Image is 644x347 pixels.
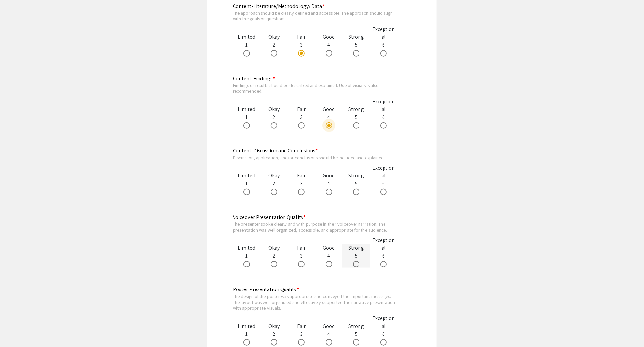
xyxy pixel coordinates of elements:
div: Okay [260,105,287,113]
div: Exceptional [370,164,397,180]
div: 2 [260,322,287,346]
div: 1 [233,244,260,268]
div: 6 [370,314,397,346]
div: 4 [315,322,342,346]
div: Fair [288,322,315,330]
div: Limited [233,322,260,330]
div: 4 [315,172,342,196]
div: Fair [288,172,315,180]
div: 1 [233,172,260,196]
mat-label: Content-Findings [233,75,275,82]
div: Fair [288,105,315,113]
div: Good [315,172,342,180]
div: Exceptional [370,236,397,252]
div: Exceptional [370,98,397,113]
div: Fair [288,244,315,252]
div: 3 [288,105,315,129]
div: Limited [233,33,260,41]
div: Exceptional [370,314,397,330]
div: 3 [288,322,315,346]
div: Exceptional [370,25,397,41]
div: Good [315,322,342,330]
iframe: Chat [5,317,28,342]
div: Good [315,33,342,41]
div: 5 [342,322,370,346]
div: Good [315,105,342,113]
div: Okay [260,33,287,41]
div: 1 [233,33,260,57]
div: Fair [288,33,315,41]
div: Okay [260,172,287,180]
mat-label: Content-Literature/Methodology/ Data [233,3,325,10]
div: 4 [315,244,342,268]
div: 3 [288,244,315,268]
div: 2 [260,33,287,57]
div: 2 [260,244,287,268]
div: 5 [342,33,370,57]
div: Findings or results should be described and explained. Use of visuals is also recommended. [233,82,397,94]
div: Okay [260,244,287,252]
div: 5 [342,105,370,129]
div: Strong [342,322,370,330]
div: 4 [315,105,342,129]
div: 3 [288,172,315,196]
div: 3 [288,33,315,57]
div: 6 [370,236,397,268]
div: Strong [342,33,370,41]
div: 1 [233,322,260,346]
div: Strong [342,244,370,252]
div: Strong [342,105,370,113]
div: Limited [233,105,260,113]
div: The presenter spoke clearly and with purpose in their voiceover narration. The presentation was w... [233,221,397,233]
div: Limited [233,244,260,252]
div: 2 [260,105,287,129]
div: The approach should be clearly defined and accessible. The approach should align with the goals o... [233,10,397,22]
div: The design of the poster was appropriate and conveyed the important messages. The layout was well... [233,293,397,311]
div: Good [315,244,342,252]
div: 4 [315,33,342,57]
div: 6 [370,98,397,129]
div: 2 [260,172,287,196]
mat-label: Poster Presentation Quality [233,286,299,293]
mat-label: Content-Discussion and Conclusions [233,147,318,154]
div: Okay [260,322,287,330]
div: 1 [233,105,260,129]
div: 5 [342,244,370,268]
div: Limited [233,172,260,180]
mat-label: Voiceover Presentation Quality [233,214,306,220]
div: Discussion, application, and/or conclusions should be included and explained. [233,155,397,161]
div: 5 [342,172,370,196]
div: 6 [370,25,397,57]
div: Strong [342,172,370,180]
div: 6 [370,164,397,196]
